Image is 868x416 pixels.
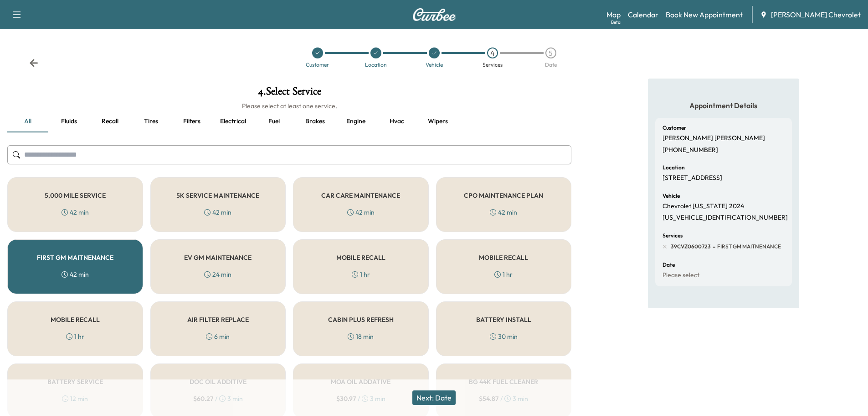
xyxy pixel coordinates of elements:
[663,262,675,268] h6: Date
[190,379,247,385] h5: DOC OIL ADDITIVE
[62,270,89,279] div: 42 min
[426,62,443,68] div: Vehicle
[66,332,84,341] div: 1 hr
[545,47,556,58] div: 5
[328,316,394,323] h5: CABIN PLUS REFRESH
[663,125,686,131] h6: Customer
[412,8,456,21] img: Curbee Logo
[29,58,38,68] div: Back
[469,379,538,385] h5: BG 44K FUEL CLEANER
[321,192,400,199] h5: CAR CARE MAINTENANCE
[663,193,680,199] h6: Vehicle
[671,243,711,250] span: 39CVZ0600723
[479,254,528,261] h5: MOBILE RECALL
[663,174,722,182] p: [STREET_ADDRESS]
[204,270,231,279] div: 24 min
[306,62,329,68] div: Customer
[7,86,571,101] h1: 4 . Select Service
[89,111,130,132] button: Recall
[490,332,518,341] div: 30 min
[663,165,685,170] h6: Location
[464,192,543,199] h5: CPO MAINTENANCE PLAN
[176,192,259,199] h5: 5K SERVICE MAINTENANCE
[606,9,621,20] a: MapBeta
[253,111,294,132] button: Fuel
[711,242,715,251] span: -
[47,379,103,385] h5: BATTERY SERVICE
[130,111,171,132] button: Tires
[212,111,253,132] button: Electrical
[204,208,231,217] div: 42 min
[62,208,89,217] div: 42 min
[417,111,458,132] button: Wipers
[7,111,48,132] button: all
[663,214,788,222] p: [US_VEHICLE_IDENTIFICATION_NUMBER]
[48,111,89,132] button: Fluids
[666,9,743,20] a: Book New Appointment
[294,111,335,132] button: Brakes
[663,233,683,238] h6: Services
[365,62,387,68] div: Location
[347,208,375,217] div: 42 min
[483,62,503,68] div: Services
[490,208,517,217] div: 42 min
[336,254,385,261] h5: MOBILE RECALL
[663,271,699,279] p: Please select
[487,47,498,58] div: 4
[37,254,113,261] h5: FIRST GM MAITNENANCE
[348,332,374,341] div: 18 min
[494,270,513,279] div: 1 hr
[352,270,370,279] div: 1 hr
[7,101,571,111] h6: Please select at least one service.
[376,111,417,132] button: Hvac
[412,390,456,405] button: Next: Date
[611,19,621,26] div: Beta
[206,332,230,341] div: 6 min
[715,243,781,250] span: FIRST GM MAITNENANCE
[335,111,376,132] button: Engine
[771,9,861,20] span: [PERSON_NAME] Chevrolet
[663,146,718,154] p: [PHONE_NUMBER]
[171,111,212,132] button: Filters
[7,111,571,132] div: basic tabs example
[663,202,744,211] p: Chevrolet [US_STATE] 2024
[628,9,658,20] a: Calendar
[663,134,765,142] p: [PERSON_NAME] [PERSON_NAME]
[45,192,106,199] h5: 5,000 MILE SERVICE
[545,62,557,68] div: Date
[184,254,252,261] h5: EV GM MAINTENANCE
[187,316,249,323] h5: AIR FILTER REPLACE
[51,316,100,323] h5: MOBILE RECALL
[331,379,390,385] h5: MOA OIL ADDATIVE
[655,100,792,111] h5: Appointment Details
[476,316,531,323] h5: BATTERY INSTALL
